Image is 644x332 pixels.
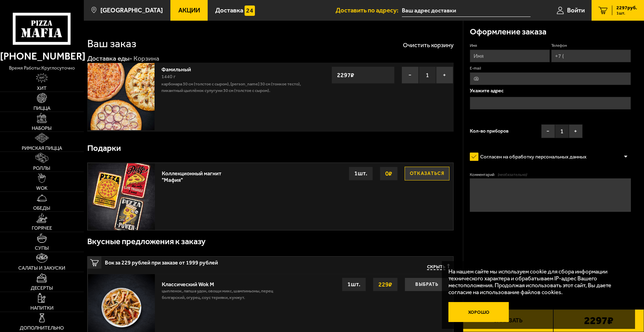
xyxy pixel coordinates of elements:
span: Войти [567,7,585,14]
strong: 2297 ₽ [335,69,356,82]
label: Имя [470,43,549,48]
button: + [569,124,583,138]
h3: Оформление заказа [470,28,546,36]
button: Скрыть [427,264,450,270]
span: Вок за 229 рублей при заказе от 1999 рублей [105,257,324,266]
span: 1 [419,66,436,84]
label: Согласен на обработку персональных данных [470,150,593,164]
input: Имя [470,50,549,62]
span: Доставить по адресу: [336,7,402,14]
h3: Подарки [87,144,121,152]
img: 15daf4d41897b9f0e9f617042186c801.svg [245,6,255,15]
p: Карбонара 30 см (толстое с сыром), [PERSON_NAME] 30 см (тонкое тесто), Пикантный цыплёнок сулугун... [161,81,310,94]
span: Напитки [30,305,53,310]
button: Очистить корзину [403,42,454,48]
span: (необязательно) [498,172,527,177]
span: Салаты и закуски [18,266,65,270]
div: Корзина [133,54,159,63]
span: 1 шт. [616,11,637,15]
button: Отказаться [405,167,449,180]
strong: 229 ₽ [377,278,394,291]
button: − [402,66,419,84]
span: WOK [36,186,48,190]
span: Акции [178,7,200,14]
input: Ваш адрес доставки [402,4,531,17]
span: [GEOGRAPHIC_DATA] [100,7,163,14]
button: Хорошо [448,302,509,322]
h3: Вкусные предложения к заказу [87,237,206,246]
span: 2297 руб. [616,6,637,10]
span: Роллы [33,166,50,170]
div: 1 шт. [342,278,366,291]
p: цыпленок, лапша удон, овощи микс, шампиньоны, перец болгарский, огурец, соус терияки, кунжут. [162,288,278,304]
h1: Ваш заказ [87,38,136,49]
input: +7 ( [551,50,631,62]
button: − [541,124,555,138]
span: Скрыть [427,264,445,270]
div: Коллекционный магнит "Мафия" [162,167,226,183]
button: + [436,66,453,84]
button: Выбрать [405,278,449,291]
div: 1 шт. [349,167,373,180]
span: Десерты [31,286,53,290]
span: Горячее [32,226,52,230]
a: Коллекционный магнит "Мафия"Отказаться0₽1шт. [88,163,453,230]
span: Пицца [33,106,50,111]
strong: 0 ₽ [384,167,394,180]
label: Телефон [551,43,631,48]
span: Римская пицца [22,146,62,151]
span: Обеды [33,206,50,210]
label: Комментарий [470,172,631,177]
span: Супы [35,246,49,250]
p: Укажите адрес [470,88,631,93]
label: E-mail [470,65,631,71]
a: Доставка еды- [87,54,132,62]
div: Классический Wok M [162,278,278,288]
span: 1440 г [161,74,176,80]
a: Фамильный [161,64,198,73]
input: @ [470,72,631,85]
p: На нашем сайте мы используем cookie для сбора информации технического характера и обрабатываем IP... [448,268,624,296]
span: Дополнительно [20,325,64,330]
span: Наборы [32,126,52,131]
span: Кол-во приборов [470,129,508,134]
span: 1 [555,124,569,138]
span: Хит [37,86,47,91]
span: Доставка [215,7,243,14]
